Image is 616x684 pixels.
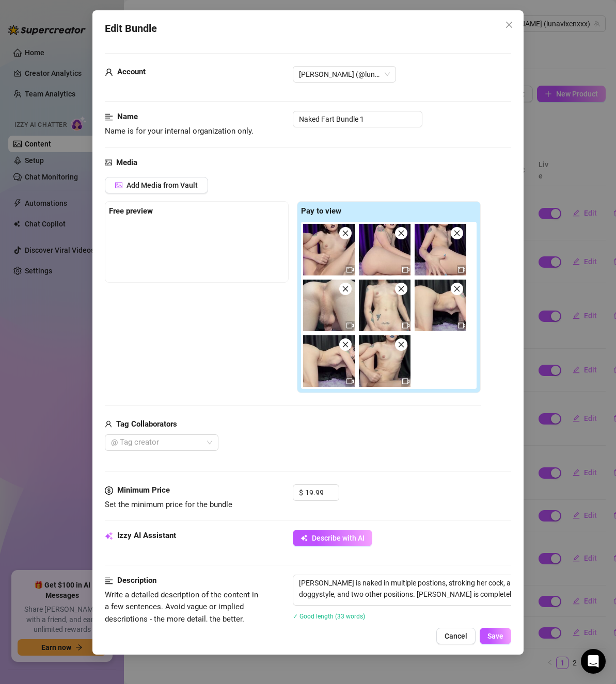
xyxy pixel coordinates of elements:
span: ✓ Good length (33 words) [293,613,365,620]
div: Open Intercom Messenger [581,649,606,674]
span: video-camera [458,322,465,329]
span: close [398,230,405,237]
span: Edit Bundle [105,21,157,37]
span: Set the minimum price for the bundle [105,500,232,509]
strong: Izzy AI Assistant [117,531,176,540]
span: close [342,341,349,348]
span: user [105,418,112,431]
span: picture [115,182,122,189]
span: Cancel [445,632,467,640]
span: picture [105,157,112,169]
button: Close [501,17,517,33]
span: video-camera [402,322,409,329]
span: close [505,21,513,29]
img: media [359,224,410,275]
strong: Tag Collaborators [116,419,177,429]
span: video-camera [458,266,465,273]
input: Enter a name [293,111,422,127]
span: dollar [105,484,113,497]
img: media [359,280,410,331]
strong: Description [117,576,156,585]
img: media [303,224,355,275]
span: Name is for your internal organization only. [105,126,254,136]
img: media [303,335,355,387]
span: Write a detailed description of the content in a few sentences. Avoid vague or implied descriptio... [105,590,259,648]
span: close [398,285,405,292]
img: media [359,335,410,387]
strong: Name [117,112,138,121]
span: Save [487,632,503,640]
strong: Media [116,158,137,167]
img: media [415,280,466,331]
span: video-camera [346,322,354,329]
strong: Minimum Price [117,485,170,495]
span: user [105,66,113,78]
span: Add Media from Vault [127,181,198,189]
span: video-camera [402,266,409,273]
span: video-camera [346,266,354,273]
span: video-camera [402,378,409,385]
span: close [342,230,349,237]
span: close [398,341,405,348]
button: Add Media from Vault [105,177,208,193]
span: Close [501,21,517,29]
span: Luna (@lunavixenxxx) [299,67,390,82]
strong: Account [117,67,146,76]
span: align-left [105,111,113,123]
span: close [453,285,461,292]
button: Save [480,628,511,644]
img: media [303,280,355,331]
strong: Pay to view [301,206,341,216]
span: align-left [105,575,113,587]
button: Cancel [436,628,476,644]
strong: Free preview [109,206,153,216]
span: close [342,285,349,292]
button: Describe with AI [293,530,372,546]
img: media [415,224,466,275]
span: video-camera [346,378,354,385]
span: close [453,230,461,237]
span: Describe with AI [312,534,365,542]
